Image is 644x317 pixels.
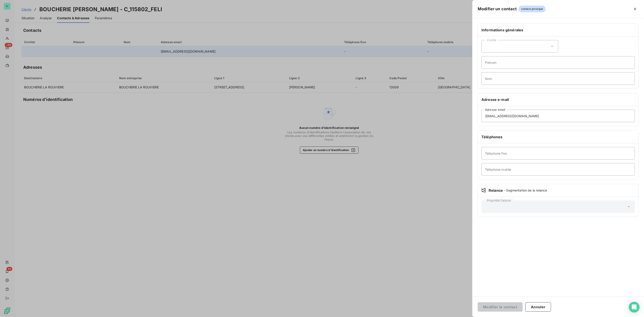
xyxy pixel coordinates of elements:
h6: Informations générales [481,27,635,33]
input: placeholder [481,147,635,160]
button: Annuler [525,302,551,312]
span: contact principal [519,6,546,12]
button: Modifier le contact [478,302,523,312]
input: placeholder [481,72,635,85]
input: placeholder [481,56,635,69]
h5: Modifier un contact [478,6,517,12]
input: placeholder [481,110,635,122]
div: Open Intercom Messenger [629,302,640,313]
div: Relance [481,188,635,193]
input: placeholder [481,163,635,176]
span: - Segmentation de la relance [504,188,547,193]
h6: Téléphones [481,134,635,140]
h6: Adresse e-mail [481,97,635,102]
